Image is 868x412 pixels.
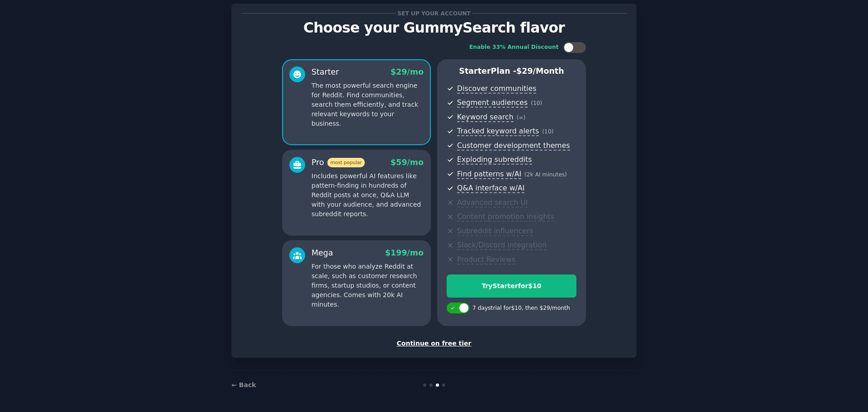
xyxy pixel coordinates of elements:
p: Starter Plan - [447,66,576,77]
span: Keyword search [457,113,514,122]
span: Slack/Discord integration [457,241,547,250]
span: Advanced search UI [457,198,528,208]
div: Try Starter for $10 [447,281,576,291]
span: $ 59 /mo [391,158,424,167]
div: Enable 33% Annual Discount [469,43,559,52]
div: Starter [311,66,339,78]
span: Find patterns w/AI [457,170,521,179]
span: Exploding subreddits [457,155,532,165]
p: Includes powerful AI features like pattern-finding in hundreds of Reddit posts at once, Q&A LLM w... [311,171,424,219]
span: most popular [327,158,365,167]
span: ( ∞ ) [517,114,526,121]
div: Pro [311,157,365,168]
span: Discover communities [457,84,536,94]
span: Q&A interface w/AI [457,184,524,193]
span: $ 199 /mo [385,248,424,257]
span: Segment audiences [457,98,528,108]
span: Content promotion insights [457,212,554,222]
span: ( 2k AI minutes ) [524,171,567,178]
span: Customer development themes [457,141,570,151]
p: For those who analyze Reddit at scale, such as customer research firms, startup studios, or conte... [311,262,424,309]
div: Mega [311,247,333,259]
a: ← Back [231,381,256,388]
button: TryStarterfor$10 [447,275,576,298]
span: Product Reviews [457,255,515,265]
span: $ 29 /mo [391,67,424,76]
span: ( 10 ) [531,100,542,106]
span: Tracked keyword alerts [457,127,539,136]
span: Set up your account [396,9,472,18]
span: ( 10 ) [542,128,553,135]
div: Continue on free tier [241,339,627,348]
span: Subreddit influencers [457,227,533,236]
p: Choose your GummySearch flavor [241,20,627,36]
div: 7 days trial for $10 , then $ 29 /month [472,304,570,313]
p: The most powerful search engine for Reddit. Find communities, search them efficiently, and track ... [311,81,424,128]
span: $ 29 /month [516,66,564,76]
